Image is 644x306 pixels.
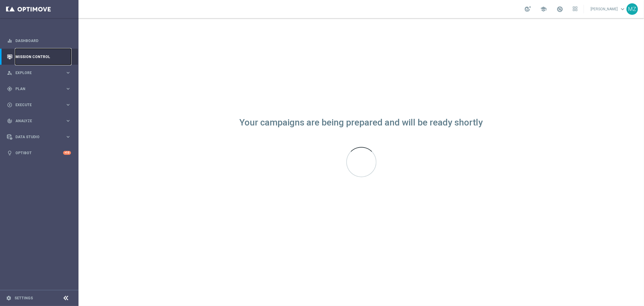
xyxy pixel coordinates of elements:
div: +10 [63,151,71,155]
i: gps_fixed [7,86,12,92]
div: Analyze [7,118,65,124]
span: Data Studio [15,135,65,139]
div: Explore [7,70,65,76]
i: equalizer [7,38,12,44]
span: keyboard_arrow_down [619,6,626,12]
i: keyboard_arrow_right [65,118,71,124]
div: Execute [7,102,65,108]
i: settings [6,295,11,301]
a: Dashboard [15,33,71,49]
i: play_circle_outline [7,102,12,108]
span: Execute [15,103,65,107]
button: gps_fixed Plan keyboard_arrow_right [7,86,71,91]
span: Plan [15,87,65,91]
i: lightbulb [7,150,12,156]
button: person_search Explore keyboard_arrow_right [7,70,71,75]
i: track_changes [7,118,12,124]
div: Your campaigns are being prepared and will be ready shortly [240,120,483,125]
i: keyboard_arrow_right [65,134,71,140]
div: Mission Control [7,49,71,65]
a: [PERSON_NAME]keyboard_arrow_down [590,5,626,14]
i: person_search [7,70,12,76]
i: keyboard_arrow_right [65,86,71,92]
a: Optibot [15,145,63,161]
div: Optibot [7,145,71,161]
button: lightbulb Optibot +10 [7,151,71,155]
span: Explore [15,71,65,75]
i: keyboard_arrow_right [65,102,71,108]
button: Data Studio keyboard_arrow_right [7,135,71,139]
span: school [540,6,547,12]
div: Plan [7,86,65,92]
a: Settings [14,296,33,300]
div: Data Studio [7,134,65,140]
div: Dashboard [7,33,71,49]
button: track_changes Analyze keyboard_arrow_right [7,119,71,123]
button: equalizer Dashboard [7,38,71,43]
span: Analyze [15,119,65,123]
div: MZ [626,3,638,15]
button: Mission Control [7,54,71,59]
i: keyboard_arrow_right [65,70,71,76]
a: Mission Control [15,49,71,65]
button: play_circle_outline Execute keyboard_arrow_right [7,103,71,107]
